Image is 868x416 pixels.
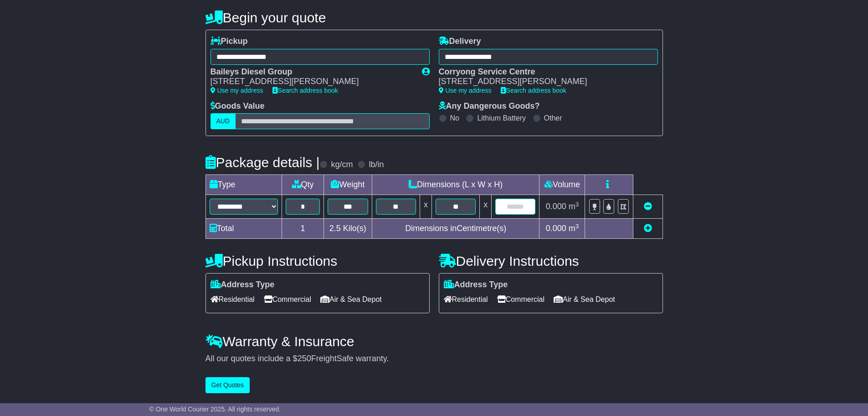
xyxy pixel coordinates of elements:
[444,292,488,306] span: Residential
[205,10,663,25] h4: Begin your quote
[205,354,663,364] div: All our quotes include a $ FreightSafe warranty.
[205,155,320,170] h4: Package details |
[320,292,382,306] span: Air & Sea Depot
[149,405,281,413] span: © One World Courier 2025. All rights reserved.
[644,224,652,233] a: Add new item
[372,219,539,239] td: Dimensions in Centimetre(s)
[211,77,413,87] div: [STREET_ADDRESS][PERSON_NAME]
[444,280,508,290] label: Address Type
[477,114,526,122] label: Lithium Battery
[369,160,384,170] label: lb/in
[211,87,263,94] a: Use my address
[439,101,540,111] label: Any Dangerous Goods?
[497,292,544,306] span: Commercial
[439,67,649,77] div: Corryong Service Centre
[331,160,353,170] label: kg/cm
[546,224,566,233] span: 0.000
[420,195,432,219] td: x
[205,377,250,393] button: Get Quotes
[501,87,566,94] a: Search address book
[544,114,562,122] label: Other
[324,219,372,239] td: Kilo(s)
[450,114,459,122] label: No
[211,67,413,77] div: Baileys Diesel Group
[575,201,579,208] sup: 3
[211,292,255,306] span: Residential
[372,175,539,195] td: Dimensions (L x W x H)
[439,87,492,94] a: Use my address
[439,77,649,87] div: [STREET_ADDRESS][PERSON_NAME]
[205,253,430,269] h4: Pickup Instructions
[282,175,324,195] td: Qty
[575,223,579,230] sup: 3
[539,175,585,195] td: Volume
[205,219,282,239] td: Total
[644,202,652,211] a: Remove this item
[329,224,341,233] span: 2.5
[439,37,481,47] label: Delivery
[211,37,248,47] label: Pickup
[205,175,282,195] td: Type
[205,334,663,349] h4: Warranty & Insurance
[272,87,338,94] a: Search address book
[554,292,615,306] span: Air & Sea Depot
[324,175,372,195] td: Weight
[211,101,265,111] label: Goods Value
[282,219,324,239] td: 1
[439,253,663,269] h4: Delivery Instructions
[298,354,311,363] span: 250
[569,224,579,233] span: m
[546,202,566,211] span: 0.000
[480,195,492,219] td: x
[569,202,579,211] span: m
[211,280,275,290] label: Address Type
[264,292,311,306] span: Commercial
[211,113,236,129] label: AUD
